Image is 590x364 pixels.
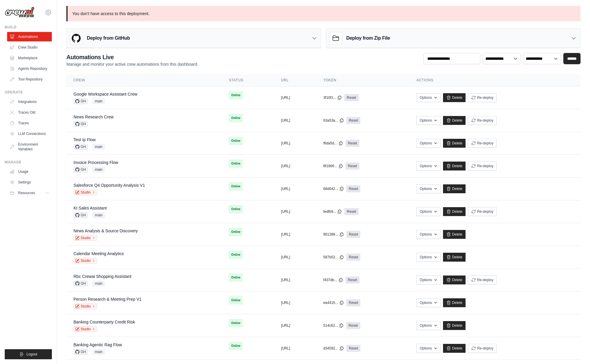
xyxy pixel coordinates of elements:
[7,167,52,176] a: Usage
[70,32,82,44] img: GitHub Logo
[92,349,105,355] span: main
[229,342,243,350] span: Online
[87,35,130,42] h3: Deploy from GitHub
[468,139,497,148] button: Re-deploy
[416,93,440,102] button: Options
[229,114,243,122] span: Online
[323,95,342,100] button: 3f10f1...
[73,258,97,264] a: Studio
[73,228,138,233] a: News Analysis & Source Discovery
[229,273,243,282] span: Online
[66,61,198,67] p: Manage and monitor your active crew automations from this dashboard.
[409,74,581,86] th: Actions
[416,207,440,216] button: Options
[73,98,88,104] span: GH
[7,75,52,84] a: Tool Repository
[73,160,118,165] a: Invoice Processing Flow
[323,346,344,351] button: d34592...
[344,208,358,215] a: Reset
[7,140,52,154] a: Environment Variables
[416,230,440,239] button: Options
[443,116,466,125] a: Delete
[274,74,316,86] th: URL
[468,162,497,170] button: Re-deploy
[416,321,440,330] button: Options
[229,296,243,305] span: Online
[416,344,440,353] button: Options
[443,139,466,148] a: Delete
[323,186,344,191] button: 68d042...
[73,167,88,173] span: GH
[346,185,360,192] a: Reset
[416,253,440,262] button: Options
[443,253,466,262] a: Delete
[346,231,360,238] a: Reset
[92,144,105,150] span: main
[73,349,88,355] span: GH
[73,92,137,96] a: Google Workspace Assistant Crew
[7,53,52,63] a: Marketplace
[5,7,34,18] img: Logo
[73,235,97,241] a: Studio
[7,97,52,107] a: Integrations
[316,74,409,86] th: Token
[66,53,198,61] h2: Automations Live
[92,212,105,218] span: main
[7,43,52,52] a: Crew Studio
[92,281,105,286] span: main
[73,183,145,188] a: Salesforce Q4 Opportunity Analysis V1
[346,35,390,42] h3: Deploy from Zip File
[5,349,52,359] button: Logout
[73,251,124,256] a: Calendar Meeting Analytics
[222,74,274,86] th: Status
[416,162,440,170] button: Options
[323,232,344,237] button: 901389...
[7,118,52,128] a: Traces
[229,319,243,327] span: Online
[346,276,359,284] a: Reset
[73,297,142,302] a: Person Research & Meeting Prep V1
[66,6,581,21] p: You don't have access to this deployment.
[66,74,222,86] th: Crew
[5,160,52,165] div: Manage
[346,299,360,306] a: Reset
[73,326,97,332] a: Studio
[73,137,96,142] a: Test Ip Flow
[468,344,497,353] button: Re-deploy
[323,278,343,282] button: f437db...
[73,303,97,309] a: Studio
[323,255,344,260] button: 587b52...
[344,94,358,101] a: Reset
[346,345,360,352] a: Reset
[346,254,360,261] a: Reset
[443,207,466,216] a: Delete
[18,191,35,195] span: Resources
[73,274,131,279] a: Rbc Crewai Shopping Assistant
[416,116,440,125] button: Options
[7,64,52,73] a: Agents Repository
[443,344,466,353] a: Delete
[416,276,440,284] button: Options
[468,116,497,125] button: Re-deploy
[229,160,243,168] span: Online
[229,251,243,259] span: Online
[229,137,243,145] span: Online
[73,121,88,127] span: GH
[5,90,52,95] div: Operate
[229,228,243,236] span: Online
[346,322,360,329] a: Reset
[346,162,359,170] a: Reset
[416,298,440,307] button: Options
[73,212,88,218] span: GH
[323,164,343,168] button: 8f1966...
[73,115,113,119] a: News Research Crew
[443,184,466,193] a: Delete
[323,209,342,214] button: fedfb9...
[5,25,52,30] div: Build
[73,320,135,324] a: Banking Counterparty Credit Risk
[323,118,344,123] button: 63a53a...
[468,93,497,102] button: Re-deploy
[443,276,466,284] a: Delete
[468,207,497,216] button: Re-deploy
[323,300,344,305] button: ea4415...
